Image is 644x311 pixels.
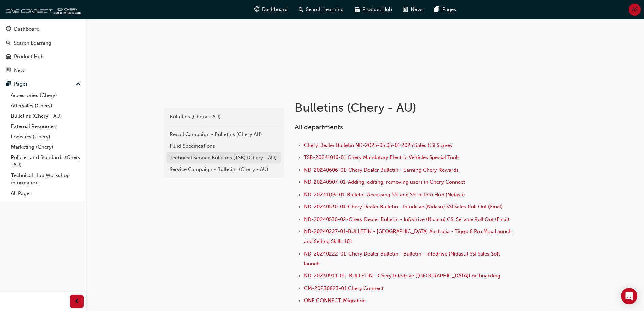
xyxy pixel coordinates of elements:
a: Accessories (Chery) [8,90,84,101]
a: ND-20240227-01-BULLETIN - [GEOGRAPHIC_DATA] Australia - Tiggo 8 Pro Max Launch and Selling Skills... [304,228,513,244]
a: Recall Campaign - Bulletins (Chery AU) [166,129,281,140]
span: All departments [295,123,343,131]
span: car-icon [6,54,11,60]
a: Logistics (Chery) [8,132,84,142]
span: search-icon [6,40,11,46]
h1: Bulletins (Chery - AU) [295,100,517,115]
span: search-icon [299,5,303,14]
a: Policies and Standards (Chery -AU) [8,152,84,170]
a: news-iconNews [398,3,429,17]
span: car-icon [355,5,360,14]
span: Product Hub [362,6,392,14]
button: DashboardSearch LearningProduct HubNews [3,22,84,78]
a: All Pages [8,188,84,199]
span: Dashboard [262,6,288,14]
a: ND-20230914-01- BULLETIN - Chery Infodrive ([GEOGRAPHIC_DATA]) on boarding [304,273,500,279]
a: ND-20240907-01-Adding, editing, removing users in Chery Connect [304,179,465,185]
a: ONE CONNECT-Migration [304,297,366,304]
a: pages-iconPages [429,3,461,17]
div: Search Learning [14,39,51,47]
span: prev-icon [74,297,79,306]
span: guage-icon [254,5,259,14]
a: search-iconSearch Learning [293,3,349,17]
span: Pages [442,6,456,14]
a: ND-20240530-02-Chery Dealer Bulletin - Infodrive (Nidasu) CSI Service Roll Out (Final) [304,216,509,222]
a: Fluid Specifications [166,140,281,152]
div: Bulletins (Chery - AU) [170,113,278,121]
span: Search Learning [306,6,344,14]
a: Product Hub [3,50,84,63]
span: guage-icon [6,26,11,32]
div: Dashboard [14,25,40,33]
span: news-icon [6,68,11,74]
a: External Resources [8,121,84,132]
button: Pages [3,78,84,90]
div: Open Intercom Messenger [621,288,637,304]
a: Marketing (Chery) [8,142,84,152]
a: ND-20240606-01-Chery Dealer Bulletin - Earning Chery Rewards [304,167,459,173]
a: Technical Hub Workshop information [8,170,84,188]
a: Service Campaign - Bulletins (Chery - AU) [166,163,281,175]
span: AS [632,6,638,14]
span: news-icon [403,5,408,14]
div: Product Hub [14,53,44,61]
a: Bulletins (Chery - AU) [166,111,281,123]
a: Aftersales (Chery) [8,101,84,111]
span: pages-icon [434,5,439,14]
img: oneconnect [3,3,81,16]
button: AS [629,4,641,16]
a: Technical Service Bulletins (TSB) (Chery - AU) [166,152,281,164]
a: Dashboard [3,23,84,36]
span: News [411,6,424,14]
a: ND-20240530-01-Chery Dealer Bulletin - Infodrive (Nidasu) SSI Sales Roll Out (Final) [304,204,503,210]
a: Bulletins (Chery - AU) [8,111,84,121]
div: Service Campaign - Bulletins (Chery - AU) [170,165,278,173]
a: car-iconProduct Hub [349,3,398,17]
div: Fluid Specifications [170,142,278,150]
span: up-icon [76,80,81,89]
a: CM-20230823-01 Chery Connect [304,285,383,291]
a: News [3,64,84,77]
a: Chery Dealer Bulletin ND-2025-05.05-01 2025 Sales CSI Survey [304,142,453,148]
a: TSB-20241016-01 Chery Mandatory Electric Vehicles Special Tools [304,154,460,160]
a: ND-20241109-01-Bulletin-Accessing SSI and SSI in Info Hub (Nidasu) [304,192,465,198]
div: Pages [14,80,28,88]
span: pages-icon [6,81,11,87]
div: Recall Campaign - Bulletins (Chery AU) [170,131,278,138]
div: News [14,67,27,74]
a: Search Learning [3,37,84,49]
a: ND-20240222-01-Chery Dealer Bulletin - Bulletin - Infodrive (Nidasu) SSI Sales Soft launch [304,251,501,267]
a: guage-iconDashboard [249,3,293,17]
div: Technical Service Bulletins (TSB) (Chery - AU) [170,154,278,162]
